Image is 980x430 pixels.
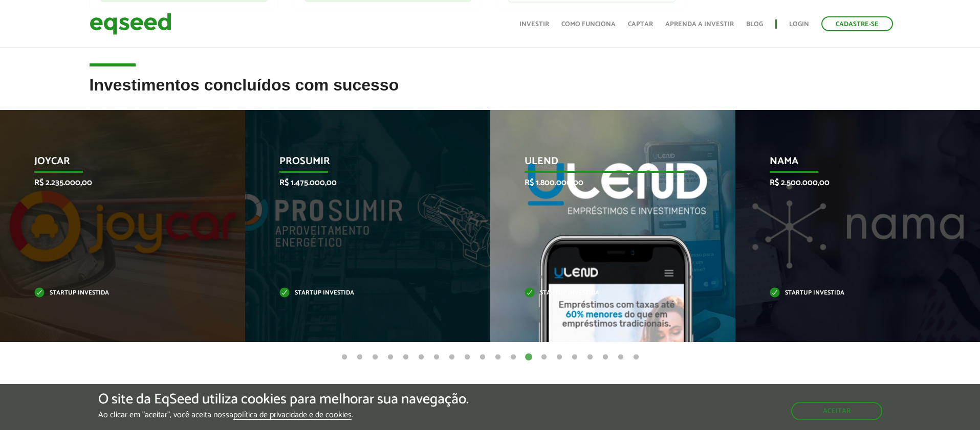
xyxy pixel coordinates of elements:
a: Investir [519,21,549,28]
button: 5 of 20 [401,352,411,363]
p: Ao clicar em "aceitar", você aceita nossa . [98,410,469,420]
a: Login [789,21,809,28]
a: Captar [628,21,653,28]
button: 3 of 20 [370,352,380,363]
button: 1 of 20 [339,352,350,363]
p: R$ 1.800.000,00 [525,178,685,188]
button: 8 of 20 [447,352,457,363]
button: Aceitar [791,402,882,420]
button: 11 of 20 [493,352,503,363]
button: 17 of 20 [585,352,595,363]
button: 12 of 20 [508,352,518,363]
p: Startup investida [770,290,930,296]
p: R$ 1.475.000,00 [279,178,440,188]
p: Joycar [34,155,195,173]
button: 10 of 20 [477,352,488,363]
a: Como funciona [561,21,616,28]
p: Startup investida [34,290,195,296]
button: 16 of 20 [570,352,580,363]
button: 19 of 20 [616,352,626,363]
p: Nama [770,155,930,173]
button: 4 of 20 [385,352,396,363]
img: EqSeed [90,10,171,37]
a: Cadastre-se [821,16,893,31]
p: Startup investida [525,290,685,296]
p: Ulend [525,155,685,173]
button: 14 of 20 [539,352,549,363]
p: PROSUMIR [279,155,440,173]
a: Blog [746,21,763,28]
h5: O site da EqSeed utiliza cookies para melhorar sua navegação. [98,392,469,408]
button: 13 of 20 [524,352,534,363]
button: 15 of 20 [554,352,564,363]
p: R$ 2.235.000,00 [34,178,195,188]
p: R$ 2.500.000,00 [770,178,930,188]
a: política de privacidade e de cookies [233,411,352,420]
p: Startup investida [279,290,440,296]
button: 20 of 20 [631,352,641,363]
button: 7 of 20 [431,352,442,363]
h2: Investimentos concluídos com sucesso [90,76,891,109]
button: 9 of 20 [462,352,472,363]
button: 18 of 20 [600,352,611,363]
a: Aprenda a investir [665,21,734,28]
button: 6 of 20 [416,352,426,363]
button: 2 of 20 [355,352,365,363]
